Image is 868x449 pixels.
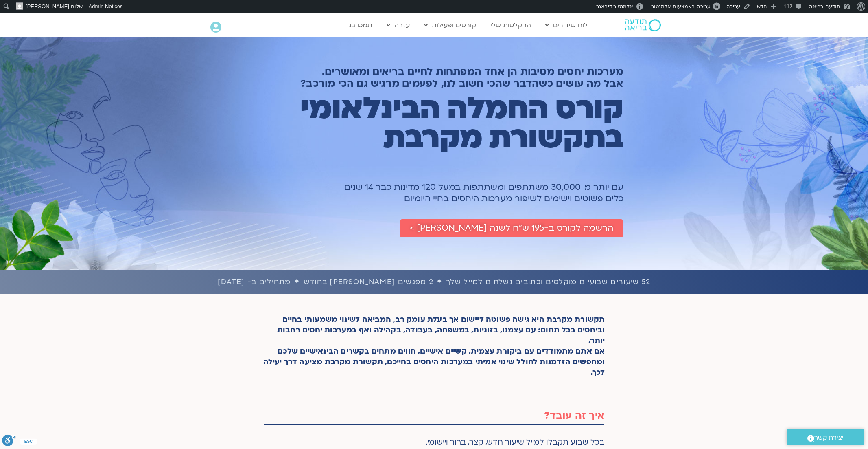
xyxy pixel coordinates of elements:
span: יצירת קשר [814,432,844,443]
a: ההקלטות שלי [486,18,535,33]
a: יצירת קשר [787,429,864,445]
h1: 52 שיעורים שבועיים מוקלטים וכתובים נשלחים למייל שלך ✦ 2 מפגשים [PERSON_NAME] בחודש ✦ מתחילים ב- [... [4,276,864,288]
h1: קורס החמלה הבינלאומי בתקשורת מקרבת​ [264,94,623,153]
a: עזרה [383,18,414,33]
span: עריכה באמצעות אלמנטור [651,3,710,9]
a: קורסים ופעילות [420,18,480,33]
h2: איך זה עובד? [264,410,604,422]
span: [PERSON_NAME] [26,3,69,9]
h2: מערכות יחסים מטיבות הן אחד המפתחות לחיים בריאים ומאושרים. אבל מה עושים כשהדבר שהכי חשוב לנו, לפעמ... [264,66,623,90]
a: תמכו בנו [343,18,376,33]
span: הרשמה לקורס ב-195 ש״ח לשנה [PERSON_NAME] > [410,223,613,233]
div: תקשורת מקרבת היא גישה פשוטה ליישום אך בעלת עומק רב, המביאה לשינוי משמעותי בחיים וביחסים בכל תחום:... [263,315,605,381]
a: לוח שידורים [541,18,592,33]
h1: עם יותר מ־30,000 משתתפים ומשתתפות במעל 120 מדינות כבר 14 שנים כלים פשוטים וישימים לשיפור מערכות ה... [264,182,623,205]
a: הרשמה לקורס ב-195 ש״ח לשנה [PERSON_NAME] > [400,219,623,237]
img: תודעה בריאה [625,19,661,31]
